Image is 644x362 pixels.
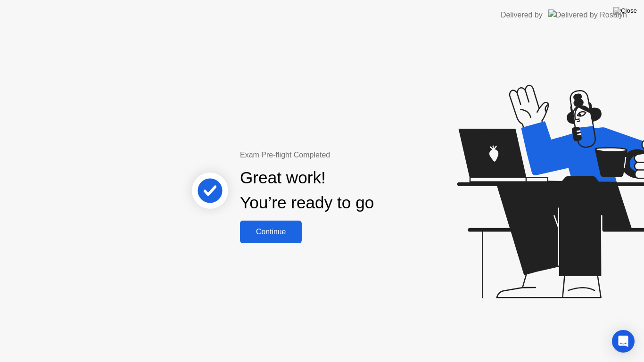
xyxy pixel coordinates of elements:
[501,9,543,21] div: Delivered by
[548,9,627,20] img: Delivered by Rosalyn
[240,165,374,215] div: Great work! You’re ready to go
[240,221,302,243] button: Continue
[243,228,299,236] div: Continue
[240,149,435,161] div: Exam Pre-flight Completed
[613,7,637,15] img: Close
[612,330,635,353] div: Open Intercom Messenger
